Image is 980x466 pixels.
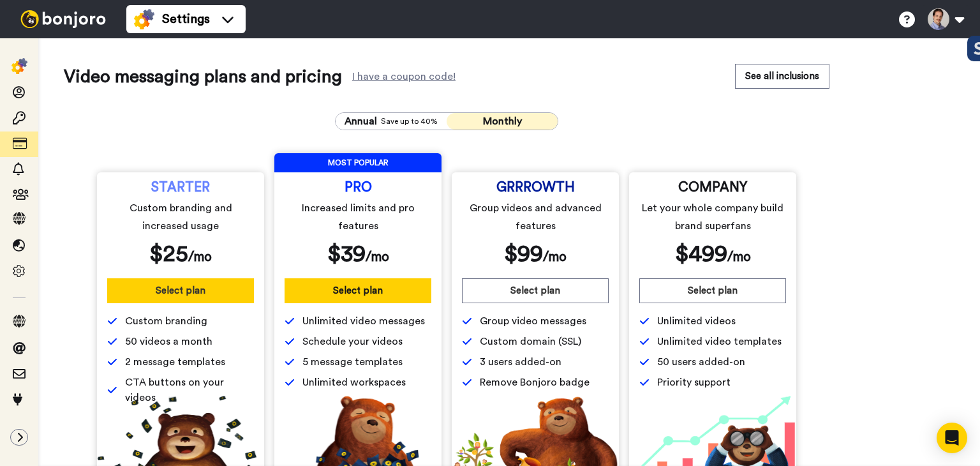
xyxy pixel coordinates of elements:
img: settings-colored.svg [11,58,27,74]
img: settings-colored.svg [134,9,154,29]
span: Let your whole company build brand superfans [642,199,784,235]
div: I have a coupon code! [352,73,456,80]
span: $ 99 [504,243,543,266]
span: Schedule your videos [302,334,403,349]
span: Unlimited video templates [657,334,782,349]
span: /mo [543,250,567,264]
span: Remove Bonjoro badge [480,375,590,390]
button: See all inclusions [735,64,829,89]
span: GRRROWTH [496,183,575,193]
span: $ 39 [327,243,366,266]
span: STARTER [151,183,210,193]
span: 50 videos a month [125,334,212,349]
span: 2 message templates [125,354,225,370]
span: $ 25 [149,243,188,266]
span: Save up to 40% [381,116,438,126]
span: Monthly [483,116,522,126]
span: /mo [188,250,212,264]
span: CTA buttons on your videos [125,375,254,405]
button: Select plan [285,278,431,303]
span: Annual [345,114,377,129]
span: Unlimited video messages [302,313,425,329]
span: Custom branding [125,313,207,329]
span: PRO [345,183,372,193]
span: /mo [366,250,389,264]
span: Priority support [657,375,731,390]
span: Custom branding and increased usage [110,199,252,235]
div: Open Intercom Messenger [937,423,967,453]
span: Settings [162,10,210,28]
span: Group videos and advanced features [464,199,607,235]
span: Custom domain (SSL) [480,334,581,349]
span: 5 message templates [302,354,403,370]
span: 50 users added-on [657,354,745,370]
img: bj-logo-header-white.svg [15,10,111,28]
span: Video messaging plans and pricing [64,64,342,89]
a: See all inclusions [735,64,829,89]
span: Unlimited videos [657,313,736,329]
button: Select plan [639,278,786,303]
span: Increased limits and pro features [287,199,429,235]
span: $ 499 [675,243,727,266]
button: Select plan [462,278,609,303]
button: Monthly [447,113,558,130]
span: 3 users added-on [480,354,561,370]
button: AnnualSave up to 40% [336,113,447,130]
button: Select plan [107,278,254,303]
span: Group video messages [480,313,586,329]
span: /mo [727,250,751,264]
span: Unlimited workspaces [302,375,406,390]
span: MOST POPULAR [274,153,442,172]
span: COMPANY [678,183,747,193]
